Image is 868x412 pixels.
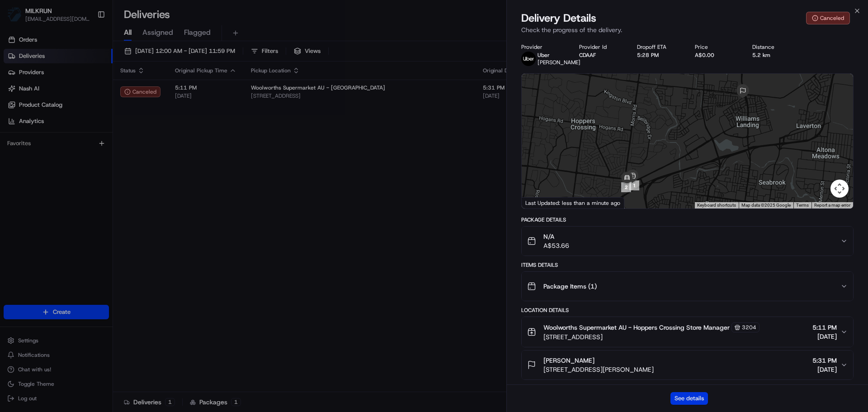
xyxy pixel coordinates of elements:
[521,25,854,34] p: Check the progress of the delivery.
[521,11,596,25] span: Delivery Details
[522,272,853,301] button: Package Items (1)
[521,216,854,223] div: Package Details
[806,12,850,24] button: Canceled
[742,324,756,331] span: 3204
[521,43,565,51] div: Provider
[830,180,849,198] button: Map camera controls
[695,43,738,51] div: Price
[637,52,680,59] div: 5:28 PM
[741,203,791,208] span: Map data ©2025 Google
[521,261,854,269] div: Items Details
[812,323,837,332] span: 5:11 PM
[637,43,680,51] div: Dropoff ETA
[521,307,854,314] div: Location Details
[695,52,738,59] div: A$0.00
[621,182,631,192] div: 2
[579,43,623,51] div: Provider Id
[752,43,796,51] div: Distance
[812,365,837,374] span: [DATE]
[538,59,580,66] span: [PERSON_NAME]
[543,282,597,291] span: Package Items ( 1 )
[812,356,837,365] span: 5:31 PM
[543,232,569,241] span: N/A
[543,323,730,332] span: Woolworths Supermarket AU - Hoppers Crossing Store Manager
[752,52,796,59] div: 5.2 km
[814,203,850,208] a: Report a map error
[579,52,596,59] button: CDAAF
[670,392,708,405] button: See details
[522,227,853,256] button: N/AA$53.66
[522,350,853,379] button: [PERSON_NAME][STREET_ADDRESS][PERSON_NAME]5:31 PM[DATE]
[524,197,554,208] img: Google
[543,332,759,341] span: [STREET_ADDRESS]
[521,52,536,66] img: uber-new-logo.jpeg
[697,202,736,208] button: Keyboard shortcuts
[543,356,594,365] span: [PERSON_NAME]
[538,52,550,59] span: Uber
[522,317,853,347] button: Woolworths Supermarket AU - Hoppers Crossing Store Manager3204[STREET_ADDRESS]5:11 PM[DATE]
[629,180,639,190] div: 1
[524,197,554,208] a: Open this area in Google Maps (opens a new window)
[543,365,654,374] span: [STREET_ADDRESS][PERSON_NAME]
[796,203,809,208] a: Terms
[543,241,569,250] span: A$53.66
[522,197,624,208] div: Last Updated: less than a minute ago
[812,332,837,341] span: [DATE]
